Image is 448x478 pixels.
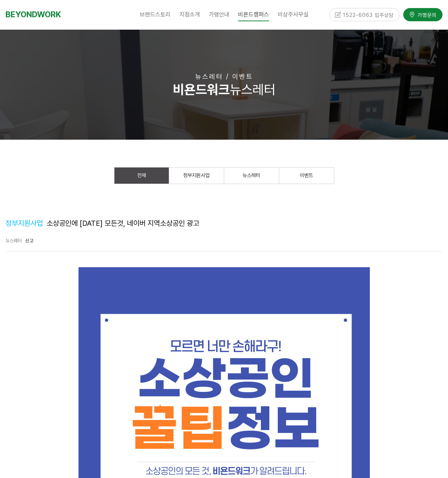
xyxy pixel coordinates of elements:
span: 비욘드캠퍼스 [238,8,269,21]
strong: 비욘드워크 [173,82,230,98]
a: 뉴스레터 [6,238,22,243]
a: 전체 [114,168,169,184]
h1: 소상공인에 [DATE] 모든것, 네이버 지역소상공인 광고 [6,217,199,229]
span: 뉴스레터 [243,172,260,178]
a: 비욘드캠퍼스 [234,5,273,24]
span: 이벤트 [300,172,313,178]
span: 뉴스레터 / 이벤트 [195,73,253,80]
span: 가맹안내 [209,11,229,18]
a: 뉴스레터 [224,168,279,184]
a: 이벤트 [279,168,334,184]
span: 뉴스레터 [173,82,275,98]
a: BEYONDWORK [6,8,61,21]
span: 정부지원사업 [183,172,210,178]
a: 지점소개 [175,5,204,24]
a: 비상주사무실 [273,5,313,24]
span: 비상주사무실 [278,11,309,18]
span: 전체 [137,172,146,178]
a: 브랜드스토리 [135,5,175,24]
a: 정부지원사업 [169,168,224,184]
span: 지점소개 [179,11,200,18]
span: 가맹문의 [415,11,437,18]
span: 브랜드스토리 [140,11,171,18]
a: 신고 [25,238,33,243]
a: 정부지원사업 [6,219,47,228]
a: 가맹안내 [204,5,234,24]
a: 가맹문의 [403,8,442,21]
